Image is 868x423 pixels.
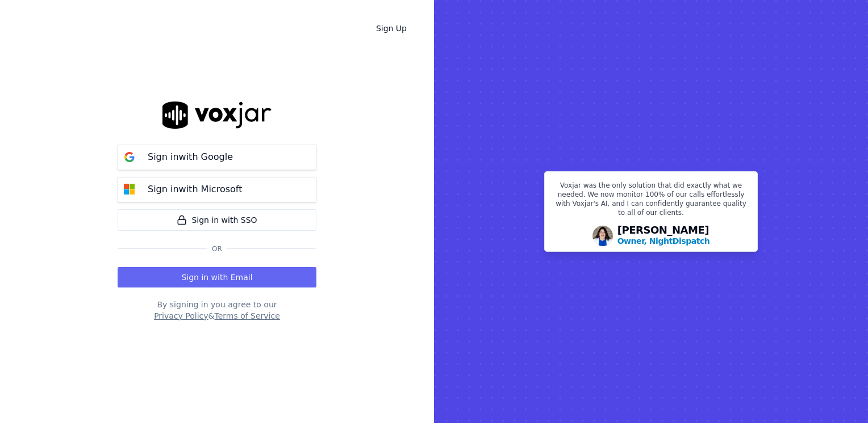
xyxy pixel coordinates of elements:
[162,101,272,128] img: logo
[214,310,279,322] button: Terms of Service
[118,209,316,231] a: Sign in with SSO
[118,145,316,170] button: Sign inwith Google
[617,235,710,247] p: Owner, NightDispatch
[118,299,316,322] div: By signing in you agree to our &
[148,183,242,196] p: Sign in with Microsoft
[154,310,208,322] button: Privacy Policy
[118,178,141,201] img: microsoft Sign in button
[552,181,750,222] p: Voxjar was the only solution that did exactly what we needed. We now monitor 100% of our calls ef...
[367,18,416,39] a: Sign Up
[207,244,227,253] span: Or
[118,146,141,168] img: google Sign in button
[617,225,710,247] div: [PERSON_NAME]
[592,226,613,246] img: Avatar
[118,267,316,287] button: Sign in with Email
[148,150,233,164] p: Sign in with Google
[118,177,316,202] button: Sign inwith Microsoft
